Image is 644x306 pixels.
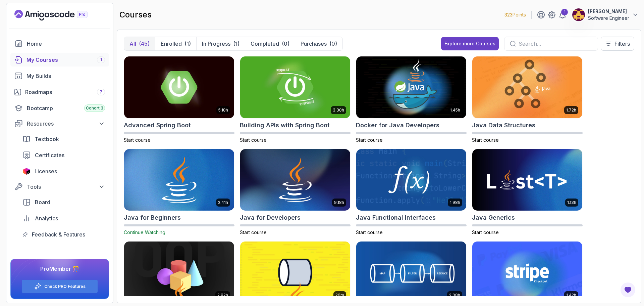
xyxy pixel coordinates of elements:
span: Licenses [35,167,57,175]
div: (1) [233,40,239,48]
p: 1.45h [450,107,460,113]
h2: Java for Beginners [124,213,181,222]
img: Java Generics card [472,149,582,211]
p: Purchases [301,40,327,48]
p: Software Engineer [588,15,629,21]
div: Home [27,40,105,48]
div: My Courses [26,56,105,64]
button: Open Feedback Button [620,282,636,298]
a: Java for Beginners card2.41hJava for BeginnersContinue Watching [124,149,234,236]
span: Start course [356,137,383,143]
span: Board [35,198,50,206]
span: Textbook [35,135,59,143]
span: Continue Watching [124,229,165,235]
span: Start course [240,229,267,235]
div: (45) [139,40,150,48]
p: Filters [614,40,630,48]
button: Check PRO Features [21,279,98,293]
div: (0) [282,40,289,48]
p: In Progress [202,40,230,48]
p: 9.18h [334,200,344,205]
a: roadmaps [10,85,109,99]
p: 26m [335,293,344,298]
p: 2.08h [449,293,460,298]
button: In Progress(1) [196,37,245,50]
a: 1 [558,11,567,19]
h2: courses [119,9,152,20]
img: Java for Developers card [240,149,350,211]
div: (0) [329,40,337,48]
div: Explore more Courses [444,40,495,47]
img: Java Streams card [356,242,466,303]
button: Tools [10,181,109,193]
div: Bootcamp [27,104,105,112]
button: Completed(0) [245,37,295,50]
a: board [18,195,109,209]
p: 2.82h [217,293,228,298]
div: Roadmaps [25,88,105,96]
span: Feedback & Features [32,230,85,238]
p: Enrolled [161,40,182,48]
img: Advanced Spring Boot card [124,56,234,118]
span: 7 [100,89,102,95]
span: Start course [472,229,499,235]
img: Java Streams Essentials card [240,242,350,303]
span: Start course [240,137,267,143]
p: 5.18h [218,107,228,113]
p: 1.98h [450,200,460,205]
a: certificates [18,148,109,162]
p: 1.72h [566,107,576,113]
img: Building APIs with Spring Boot card [240,56,350,118]
h2: Java Generics [472,213,515,222]
button: user profile image[PERSON_NAME]Software Engineer [572,8,639,21]
span: Start course [472,137,499,143]
img: Java Functional Interfaces card [356,149,466,211]
h2: Advanced Spring Boot [124,121,191,130]
img: Java for Beginners card [121,147,237,212]
span: Analytics [35,214,58,222]
a: builds [10,69,109,83]
p: 1.13h [567,200,576,205]
p: 3.30h [333,107,344,113]
div: Tools [27,183,105,191]
h2: Docker for Java Developers [356,121,439,130]
p: [PERSON_NAME] [588,8,629,15]
button: Explore more Courses [441,37,499,50]
span: Start course [124,137,151,143]
span: 1 [100,57,102,62]
a: bootcamp [10,101,109,115]
img: Java Object Oriented Programming card [124,242,234,303]
a: courses [10,53,109,67]
a: licenses [18,165,109,178]
h2: Building APIs with Spring Boot [240,121,330,130]
span: Cohort 3 [86,105,103,111]
a: feedback [18,228,109,241]
input: Search... [519,40,592,48]
h2: Java Functional Interfaces [356,213,436,222]
button: Filters [601,37,634,51]
img: Java Data Structures card [472,56,582,118]
img: Docker for Java Developers card [356,56,466,118]
button: Enrolled(1) [155,37,196,50]
div: Resources [27,120,105,128]
img: user profile image [572,8,585,21]
div: 1 [561,9,568,15]
p: Completed [251,40,279,48]
img: Stripe Checkout card [472,242,582,303]
p: 2.41h [218,200,228,205]
p: 323 Points [504,11,526,18]
h2: Java Data Structures [472,121,535,130]
img: jetbrains icon [22,168,31,175]
span: Start course [356,229,383,235]
a: Check PRO Features [44,284,86,289]
button: All(45) [124,37,155,50]
a: analytics [18,212,109,225]
p: 1.42h [566,293,576,298]
h2: Java for Developers [240,213,301,222]
div: (1) [184,40,191,48]
a: textbook [18,132,109,146]
button: Resources [10,118,109,130]
a: Landing page [14,10,103,20]
p: All [129,40,136,48]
